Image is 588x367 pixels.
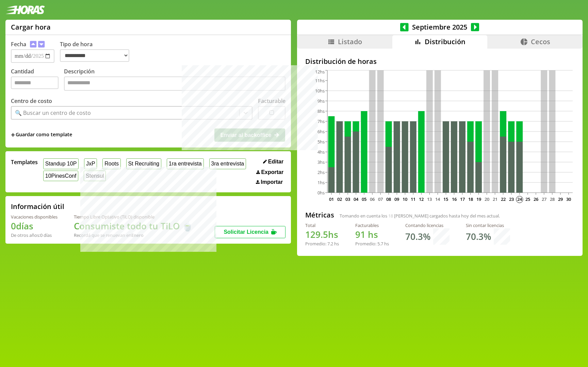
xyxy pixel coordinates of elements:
tspan: 4hs [317,149,325,155]
span: Cecos [531,37,550,46]
label: Facturable [258,97,285,105]
text: 29 [558,196,563,202]
h1: 0 días [11,220,58,232]
button: Stensul [84,171,106,181]
span: 5.7 [377,241,383,247]
text: 17 [460,196,464,202]
tspan: 0hs [317,190,325,196]
div: De otros años: 0 días [11,232,58,238]
button: 3ra entrevista [209,158,246,169]
tspan: 1hs [317,179,325,186]
b: Enero [131,232,144,238]
span: Templates [11,158,38,166]
span: 129.5 [305,228,328,241]
tspan: 6hs [317,128,325,135]
text: 25 [525,196,530,202]
span: Editar [268,159,283,165]
select: Tipo de hora [60,49,129,62]
label: Centro de costo [11,97,52,105]
text: 16 [452,196,456,202]
span: 91 [355,228,365,241]
h2: Información útil [11,202,64,211]
text: 08 [386,196,391,202]
text: 11 [411,196,415,202]
span: Septiembre 2025 [409,22,471,32]
span: Distribución [425,37,465,46]
h1: Consumiste todo tu TiLO 🍵 [74,220,193,232]
tspan: 3hs [317,159,325,165]
text: 12 [419,196,424,202]
text: 18 [468,196,473,202]
text: 21 [492,196,497,202]
text: 22 [501,196,506,202]
button: Exportar [254,169,285,176]
span: Listado [338,37,362,46]
label: Descripción [64,68,285,92]
div: Recordá que se renuevan en [74,232,193,238]
tspan: 9hs [317,98,325,104]
button: 10PinesConf [43,171,78,181]
h1: 70.3 % [466,230,491,243]
div: Promedio: hs [305,241,339,247]
text: 07 [378,196,383,202]
tspan: 7hs [317,118,325,124]
span: 18 [388,213,393,219]
button: Solicitar Licencia [215,226,285,238]
text: 20 [484,196,489,202]
div: Promedio: hs [355,241,389,247]
button: St Recruiting [126,158,161,169]
textarea: Descripción [64,76,285,91]
text: 30 [566,196,571,202]
div: Sin contar licencias [466,222,510,228]
div: Tiempo Libre Optativo (TiLO) disponible [74,214,193,220]
span: Solicitar Licencia [224,229,268,235]
div: Vacaciones disponibles [11,214,58,220]
text: 01 [329,196,334,202]
div: 🔍 Buscar un centro de costo [15,109,91,117]
h2: Métricas [305,210,334,220]
label: Cantidad [11,68,64,92]
tspan: 12hs [315,69,325,75]
label: Fecha [11,40,26,48]
tspan: 5hs [317,139,325,145]
text: 24 [517,196,522,202]
button: Editar [261,158,285,165]
text: 04 [354,196,359,202]
text: 02 [337,196,342,202]
h1: 70.3 % [405,230,430,243]
text: 03 [345,196,350,202]
label: Tipo de hora [60,40,135,63]
text: 28 [550,196,555,202]
img: logotipo [5,5,45,14]
tspan: 10hs [315,88,325,94]
h1: hs [305,228,339,241]
h2: Distribución de horas [305,57,574,66]
text: 15 [443,196,448,202]
text: 13 [427,196,432,202]
tspan: 2hs [317,169,325,175]
button: JxP [84,158,97,169]
span: Tomando en cuenta los [PERSON_NAME] cargados hasta hoy del mes actual. [340,213,500,219]
tspan: 8hs [317,108,325,114]
button: Roots [102,158,120,169]
button: Standup 10P [43,158,79,169]
div: Total [305,222,339,228]
text: 26 [534,196,538,202]
span: +Guardar como template [11,131,72,139]
button: 1ra entrevista [167,158,204,169]
tspan: 11hs [315,77,325,84]
text: 10 [403,196,407,202]
span: 7.2 [327,241,333,247]
span: + [11,131,15,139]
h1: hs [355,228,389,241]
text: 23 [509,196,514,202]
text: 05 [362,196,366,202]
span: Importar [261,179,283,185]
text: 19 [476,196,481,202]
text: 09 [394,196,399,202]
input: Cantidad [11,76,59,89]
div: Contando licencias [405,222,450,228]
span: Exportar [261,169,283,175]
h1: Cargar hora [11,22,51,32]
text: 27 [542,196,546,202]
